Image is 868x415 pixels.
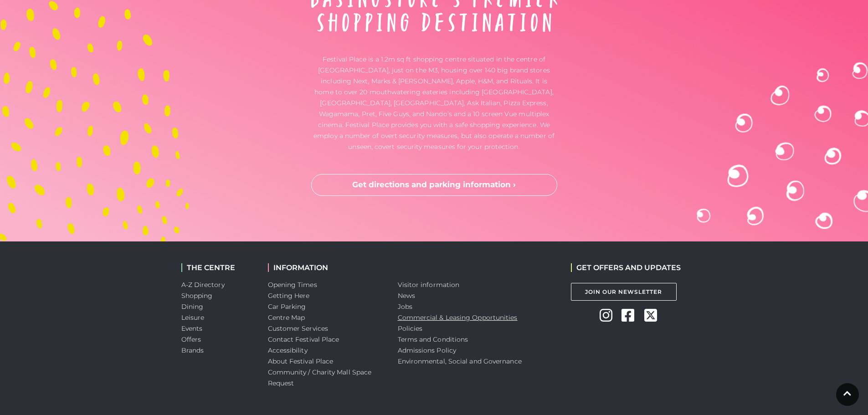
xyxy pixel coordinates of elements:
a: Commercial & Leasing Opportunities [398,313,518,322]
a: Visitor information [398,281,460,289]
a: Get directions and parking information › [311,174,557,196]
h2: INFORMATION [268,263,384,272]
a: Jobs [398,302,412,311]
a: Contact Festival Place [268,335,339,343]
a: About Festival Place [268,357,334,365]
a: Customer Services [268,324,329,333]
h2: GET OFFERS AND UPDATES [571,263,681,272]
a: Dining [181,302,204,311]
a: Accessibility [268,346,308,354]
a: Opening Times [268,281,317,289]
a: Car Parking [268,302,306,311]
h2: THE CENTRE [181,263,254,272]
p: Festival Place is a 1.2m sq ft shopping centre situated in the centre of [GEOGRAPHIC_DATA], just ... [311,54,557,152]
a: Events [181,324,203,333]
a: Admissions Policy [398,346,457,354]
a: Getting Here [268,292,310,300]
a: Brands [181,346,204,354]
a: Environmental, Social and Governance [398,357,522,365]
a: Offers [181,335,201,343]
a: Leisure [181,313,205,322]
a: A-Z Directory [181,281,225,289]
a: Terms and Conditions [398,335,468,343]
a: Policies [398,324,423,333]
a: News [398,292,415,300]
a: Centre Map [268,313,305,322]
a: Shopping [181,292,213,300]
a: Community / Charity Mall Space Request [268,368,372,387]
a: Join Our Newsletter [571,283,677,301]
